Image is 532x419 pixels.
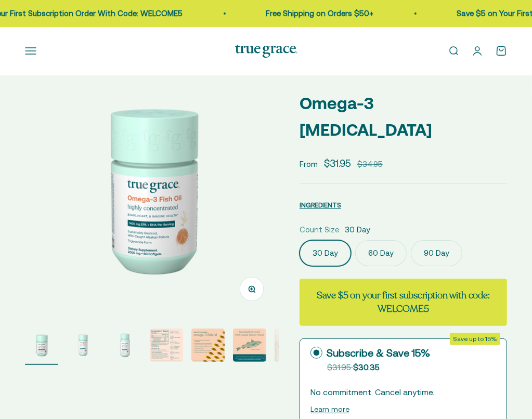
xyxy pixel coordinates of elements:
span: 30 Day [345,224,370,236]
button: Go to item 7 [275,329,308,365]
img: Omega-3 Fish Oil for Brain, Heart, and Immune Health* Sustainably sourced, wild-caught Alaskan fi... [25,63,279,317]
compare-at-price: $34.95 [357,158,383,171]
span: INGREDIENTS [300,201,341,209]
img: Our fish oil is traceable back to the specific fishery it came form, so you can check that it mee... [233,329,266,362]
img: - Sustainably sourced, wild-caught Alaskan fish - Provides 1400 mg of the essential fatty Acids E... [191,329,225,362]
span: From [300,159,318,171]
button: INGREDIENTS [300,199,341,211]
p: Omega-3 [MEDICAL_DATA] [300,90,507,143]
img: We source our fish oil from Alaskan Pollock that have been freshly caught for human consumption i... [150,329,183,362]
sale-price: $31.95 [324,155,351,171]
button: Go to item 6 [233,329,266,365]
img: Omega-3 Fish Oil [67,329,100,362]
button: Go to item 5 [191,329,225,365]
img: Omega-3 Fish Oil [108,329,141,362]
button: Go to item 1 [25,329,58,365]
a: Free Shipping on Orders $50+ [237,9,345,18]
strong: Save $5 on your first subscription with code: WELCOME5 [317,289,490,315]
button: Go to item 4 [150,329,183,365]
button: Go to item 3 [108,329,141,365]
button: Go to item 2 [67,329,100,365]
img: Omega-3 Fish Oil for Brain, Heart, and Immune Health* Sustainably sourced, wild-caught Alaskan fi... [25,329,58,362]
legend: Count Size: [300,224,341,236]
img: Alaskan Pollock live a short life and do not bio-accumulate heavy metals and toxins the way older... [275,329,308,362]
